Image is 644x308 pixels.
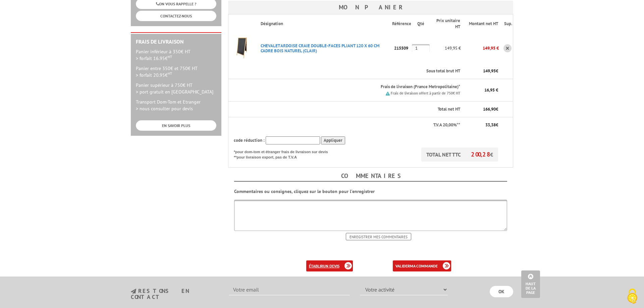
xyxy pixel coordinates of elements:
[136,120,216,131] a: EN SAVOIR PLUS
[136,48,216,62] p: Panier inférieur à 350€ HT
[621,285,644,308] button: Cookies (fenêtre modale)
[321,136,345,145] input: Appliquer
[261,43,379,54] a: CHEVALET ARDOISE CRAIE DOUBLE-FACES PLIANT 120 X 60 CM CADRE BOIS NATUREL (CLAIR)
[234,171,507,182] h4: Commentaires
[136,89,213,95] span: > port gratuit en [GEOGRAPHIC_DATA]
[136,55,172,61] span: > forfait 16.95€
[466,68,498,74] p: €
[521,270,540,298] a: Haut de la page
[255,63,461,79] th: Sous total brut HT
[485,122,496,128] span: 33,38
[391,91,460,96] small: Frais de livraison offert à partir de 750€ HT
[234,147,334,160] p: *pour dom-tom et étranger frais de livraison sur devis **pour livraison export, pas de T.V.A
[323,263,339,268] b: un devis
[421,147,498,162] p: TOTAL NET TTC €
[261,84,460,90] p: Frais de livraison (France Metropolitaine)*
[136,106,193,112] span: > nous consulter pour devis
[346,233,411,240] input: Enregistrer mes commentaires
[168,54,172,59] sup: HT
[136,39,216,45] h2: Frais de Livraison
[624,288,641,305] img: Cookies (fenêtre modale)
[255,14,392,33] th: Désignation
[466,106,498,113] p: €
[234,137,265,143] span: code réduction :
[412,14,430,33] th: Qté
[131,288,219,300] h3: restons en contact
[386,91,390,96] img: picto.png
[435,18,460,30] p: Prix unitaire HT
[499,14,513,33] th: Sup.
[392,21,411,27] p: Référence
[136,11,216,21] a: CONTACTEZ-NOUS
[471,150,490,158] span: 200,28
[490,286,513,297] input: OK
[466,122,498,128] p: €
[393,260,451,271] a: validerma commande
[484,87,498,93] span: 16,95 €
[228,1,513,14] h3: Mon panier
[136,72,172,78] span: > forfait 20.95€
[131,289,136,294] img: newsletter.jpg
[392,42,412,54] p: 215509
[136,82,216,95] p: Panier supérieur à 750€ HT
[410,263,438,268] b: ma commande
[483,106,496,112] span: 166,90
[306,260,353,271] a: établirun devis
[234,188,375,194] b: Commentaires ou consignes, cliquez sur le bouton pour l'enregistrer
[136,99,216,112] p: Transport Dom-Tom et Etranger
[430,42,461,54] p: 149,95 €
[466,21,498,27] p: Montant net HT
[234,106,460,113] p: Total net HT
[461,42,499,54] p: 149,95 €
[234,122,460,128] p: T.V.A 20,00%**
[229,284,350,295] input: Votre email
[136,65,216,78] p: Panier entre 350€ et 750€ HT
[483,68,496,74] span: 149,95
[168,71,172,76] sup: HT
[228,35,255,62] img: CHEVALET ARDOISE CRAIE DOUBLE-FACES PLIANT 120 X 60 CM CADRE BOIS NATUREL (CLAIR)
